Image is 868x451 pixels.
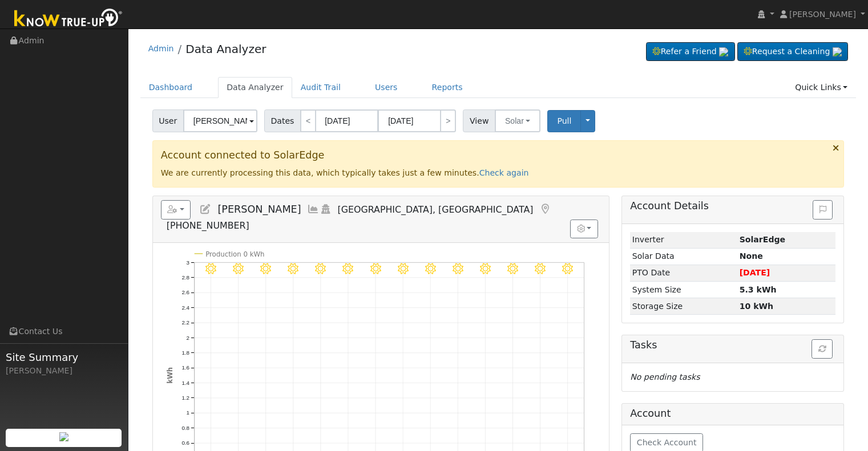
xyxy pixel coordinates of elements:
[740,251,763,261] strong: None
[186,259,189,266] text: 3
[338,204,534,215] span: [GEOGRAPHIC_DATA], [GEOGRAPHIC_DATA]
[217,204,301,215] span: [PERSON_NAME]
[463,109,495,132] span: View
[181,319,189,326] text: 2.2
[181,440,189,446] text: 0.6
[152,140,845,187] div: We are currently processing this data, which typically takes just a few minutes.
[737,42,848,62] a: Request a Cleaning
[9,6,128,32] img: Know True-Up
[646,42,735,62] a: Refer a Friend
[199,204,212,215] a: Edit User (36203)
[342,263,353,274] i: 8/17 - Clear
[260,263,271,274] i: 8/14 - Clear
[397,263,408,274] i: 8/19 - Clear
[186,410,189,416] text: 1
[288,263,298,274] i: 8/15 - Clear
[181,365,189,371] text: 1.6
[630,339,835,351] h5: Tasks
[233,263,244,274] i: 8/13 - Clear
[630,282,737,298] td: System Size
[740,268,770,277] span: [DATE]
[165,367,173,384] text: kWh
[630,265,737,281] td: PTO Date
[453,263,463,274] i: 8/21 - Clear
[370,263,381,274] i: 8/18 - Clear
[812,339,833,359] button: Refresh
[630,248,737,265] td: Solar Data
[181,380,189,386] text: 1.4
[495,109,540,132] button: Solar
[152,109,184,132] span: User
[630,200,835,212] h5: Account Details
[535,263,546,274] i: 8/24 - Clear
[59,432,68,441] img: retrieve
[183,109,257,132] input: Select a User
[630,408,671,419] h5: Account
[786,77,856,98] a: Quick Links
[637,438,697,447] span: Check Account
[181,290,189,296] text: 2.6
[161,149,836,161] h3: Account connected to SolarEdge
[148,44,174,53] a: Admin
[186,335,189,341] text: 2
[719,47,728,56] img: retrieve
[181,350,189,356] text: 1.8
[6,350,122,365] span: Site Summary
[218,77,292,98] a: Data Analyzer
[740,235,785,244] strong: ID: 4706882, authorized: 08/26/25
[562,263,573,274] i: 8/25 - Clear
[813,200,833,220] button: Issue History
[181,304,189,311] text: 2.4
[181,425,189,431] text: 0.8
[315,263,326,274] i: 8/16 - Clear
[205,263,216,274] i: 8/12 - Clear
[307,204,320,215] a: Multi-Series Graph
[547,110,581,132] button: Pull
[300,109,316,132] a: <
[425,263,436,274] i: 8/20 - Clear
[480,263,491,274] i: 8/22 - Clear
[833,47,842,56] img: retrieve
[181,274,189,281] text: 2.8
[6,365,122,377] div: [PERSON_NAME]
[366,77,406,98] a: Users
[292,77,349,98] a: Audit Trail
[140,77,201,98] a: Dashboard
[479,168,529,177] a: Check again
[630,372,700,381] i: No pending tasks
[440,109,456,132] a: >
[264,109,301,132] span: Dates
[740,302,773,311] strong: 10 kWh
[630,232,737,249] td: Inverter
[185,42,266,56] a: Data Analyzer
[539,204,551,215] a: Map
[789,10,856,19] span: [PERSON_NAME]
[167,220,249,231] span: [PHONE_NUMBER]
[557,116,571,125] span: Pull
[181,395,189,401] text: 1.2
[205,250,264,258] text: Production 0 kWh
[320,204,332,215] a: Login As (last Never)
[630,298,737,315] td: Storage Size
[740,285,777,294] strong: 5.3 kWh
[423,77,471,98] a: Reports
[507,263,518,274] i: 8/23 - Clear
